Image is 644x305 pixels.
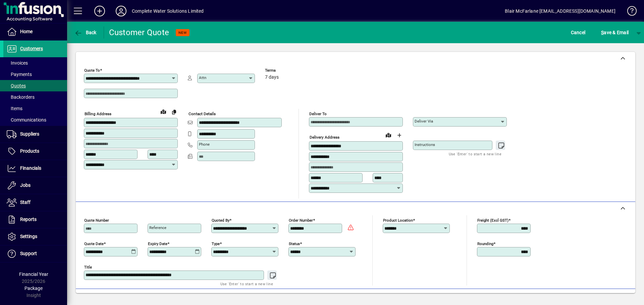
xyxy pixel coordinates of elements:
[383,218,413,222] mat-label: Product location
[132,6,204,16] div: Complete Water Solutions Limited
[265,68,305,73] span: Terms
[178,30,187,35] span: NEW
[7,117,46,123] span: Communications
[3,69,67,80] a: Payments
[20,46,43,51] span: Customers
[586,292,620,304] button: Product
[402,292,442,304] button: Product History
[84,218,109,222] mat-label: Quote number
[149,225,166,230] mat-label: Reference
[7,94,35,100] span: Backorders
[569,26,587,39] button: Cancel
[3,91,67,103] a: Backorders
[3,57,67,69] a: Invoices
[265,75,279,80] span: 7 days
[158,106,169,117] a: View on map
[67,26,104,39] app-page-header-button: Back
[590,293,617,303] span: Product
[72,26,98,39] button: Back
[84,241,104,246] mat-label: Quote date
[212,241,220,246] mat-label: Type
[3,245,67,262] a: Support
[220,280,273,288] mat-hint: Use 'Enter' to start a new line
[20,217,37,222] span: Reports
[7,83,26,88] span: Quotes
[20,251,37,256] span: Support
[289,218,313,222] mat-label: Order number
[415,142,435,147] mat-label: Instructions
[505,6,615,16] div: Blair McFarlane [EMAIL_ADDRESS][DOMAIN_NAME]
[19,272,48,277] span: Financial Year
[84,264,92,269] mat-label: Title
[601,30,604,35] span: S
[110,5,132,17] button: Profile
[3,143,67,160] a: Products
[449,150,501,158] mat-hint: Use 'Enter' to start a new line
[394,130,405,141] button: Choose address
[20,165,41,171] span: Financials
[212,218,229,222] mat-label: Quoted by
[3,177,67,194] a: Jobs
[477,241,493,246] mat-label: Rounding
[415,119,433,124] mat-label: Deliver via
[199,75,206,80] mat-label: Attn
[7,72,32,77] span: Payments
[20,148,39,154] span: Products
[20,131,39,137] span: Suppliers
[20,234,37,239] span: Settings
[3,126,67,143] a: Suppliers
[89,5,110,17] button: Add
[477,218,508,222] mat-label: Freight (excl GST)
[289,241,300,246] mat-label: Status
[601,27,629,38] span: ave & Email
[3,211,67,228] a: Reports
[20,182,31,188] span: Jobs
[3,23,67,40] a: Home
[383,130,394,140] a: View on map
[3,228,67,245] a: Settings
[148,241,167,246] mat-label: Expiry date
[622,1,636,23] a: Knowledge Base
[84,68,100,73] mat-label: Quote To
[20,29,33,34] span: Home
[3,103,67,114] a: Items
[3,194,67,211] a: Staff
[7,60,28,66] span: Invoices
[20,200,31,205] span: Staff
[598,26,632,39] button: Save & Email
[199,142,210,147] mat-label: Phone
[3,160,67,177] a: Financials
[24,286,43,291] span: Package
[74,30,97,35] span: Back
[3,114,67,126] a: Communications
[571,27,586,38] span: Cancel
[7,106,22,111] span: Items
[109,27,169,38] div: Customer Quote
[169,106,179,117] button: Copy to Delivery address
[3,80,67,91] a: Quotes
[309,111,327,116] mat-label: Deliver To
[405,293,439,303] span: Product History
